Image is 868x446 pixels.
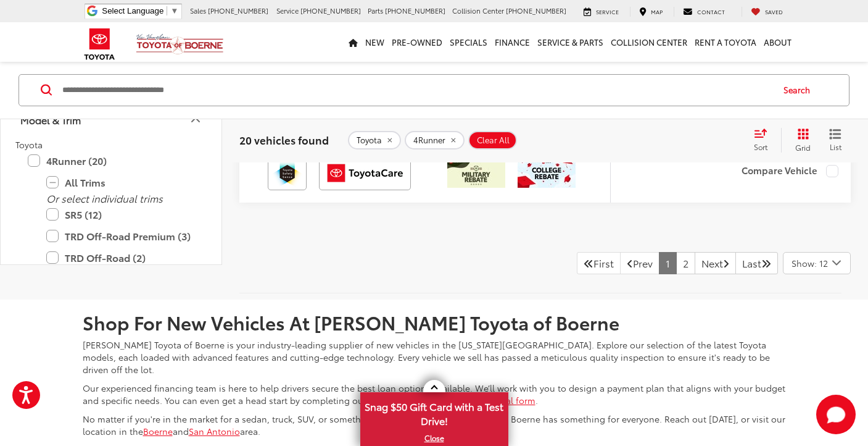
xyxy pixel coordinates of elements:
[781,128,820,153] button: Grid View
[574,7,628,17] a: Service
[46,247,194,269] label: TRD Off-Road (2)
[596,7,619,15] span: Service
[46,225,194,247] label: TRD Off-Road Premium (3)
[189,425,240,437] a: San Antonio
[491,22,534,62] a: Finance
[584,258,593,268] i: First Page
[723,258,729,268] i: Next Page
[742,165,838,177] label: Compare Vehicle
[276,6,299,15] span: Service
[20,114,81,125] div: Model & Trim
[368,6,383,15] span: Parts
[102,6,163,15] span: Select Language
[697,7,725,15] span: Contact
[345,22,362,62] a: Home
[760,22,795,62] a: About
[447,158,505,188] img: /static/brand-toyota/National_Assets/toyota-military-rebate.jpeg?height=48
[659,252,677,274] a: 1
[651,7,663,15] span: Map
[143,425,173,437] a: Boerne
[348,131,401,149] button: remove Toyota
[321,158,408,188] img: ToyotaCare Vic Vaughan Toyota of Boerne Boerne TX
[136,33,224,55] img: Vic Vaughan Toyota of Boerne
[468,131,517,149] button: Clear All
[506,6,566,15] span: [PHONE_NUMBER]
[620,252,659,274] a: Previous PagePrev
[170,6,178,15] span: ▼
[15,138,43,151] span: Toyota
[83,413,786,437] p: No matter if you're in the market for a sedan, truck, SUV, or something else, [PERSON_NAME] Toyot...
[362,393,507,431] span: Snag $50 Gift Card with a Test Drive!
[190,6,206,15] span: Sales
[46,191,163,205] i: Or select individual trims
[630,7,672,17] a: Map
[676,252,695,274] a: 2
[695,252,736,274] a: NextNext Page
[357,135,382,145] span: Toyota
[735,252,778,274] a: LastLast Page
[742,7,792,17] a: My Saved Vehicles
[627,258,633,268] i: Previous Page
[83,339,786,376] p: [PERSON_NAME] Toyota of Boerne is your industry-leading supplier of new vehicles in the [US_STATE...
[518,158,576,188] img: /static/brand-toyota/National_Assets/toyota-college-grad.jpeg?height=48
[61,75,772,105] input: Search by Make, Model, or Keyword
[452,6,504,15] span: Collision Center
[362,22,388,62] a: New
[270,158,304,188] img: Toyota Safety Sense Vic Vaughan Toyota of Boerne Boerne TX
[607,22,691,62] a: Collision Center
[577,252,621,274] a: First PageFirst
[76,24,123,64] img: Toyota
[765,7,783,15] span: Saved
[674,7,734,17] a: Contact
[46,204,194,225] label: SR5 (12)
[829,141,841,152] span: List
[772,75,828,106] button: Search
[83,312,786,332] h2: Shop For New Vehicles At [PERSON_NAME] Toyota of Boerne
[388,22,446,62] a: Pre-Owned
[28,150,194,172] label: 4Runner (20)
[405,131,465,149] button: remove 4Runner
[446,22,491,62] a: Specials
[208,6,268,15] span: [PHONE_NUMBER]
[46,172,194,193] label: All Trims
[83,382,786,406] p: Our experienced financing team is here to help drivers secure the best loan options available. We...
[795,142,811,153] span: Grid
[754,141,767,152] span: Sort
[816,395,856,434] svg: Start Chat
[783,252,851,274] button: Select number of vehicles per page
[691,22,760,62] a: Rent a Toyota
[1,99,223,140] button: Model & TrimModel & Trim
[748,128,781,153] button: Select sort value
[534,22,607,62] a: Service & Parts: Opens in a new tab
[102,6,178,15] a: Select Language​
[188,112,203,127] div: Model & Trim
[385,6,445,15] span: [PHONE_NUMBER]
[477,135,510,145] span: Clear All
[761,258,771,268] i: Last Page
[239,132,329,147] span: 20 vehicles found
[413,135,445,145] span: 4Runner
[820,128,851,153] button: List View
[300,6,361,15] span: [PHONE_NUMBER]
[792,257,828,269] span: Show: 12
[816,395,856,434] button: Toggle Chat Window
